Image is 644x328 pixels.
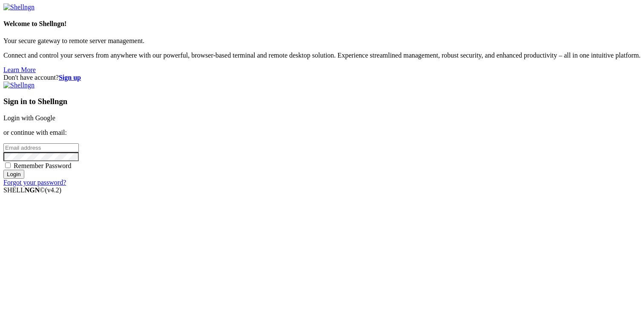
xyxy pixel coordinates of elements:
[3,143,79,152] input: Email address
[3,186,61,194] span: SHELL ©
[3,114,55,122] a: Login with Google
[3,129,641,136] p: or continue with email:
[45,186,62,194] span: 4.2.0
[3,66,36,73] a: Learn More
[25,186,40,194] b: NGN
[3,3,34,11] img: Shellngn
[3,52,641,59] p: Connect and control your servers from anywhere with our powerful, browser-based terminal and remo...
[3,74,641,81] div: Don't have account?
[14,162,72,169] span: Remember Password
[3,81,34,89] img: Shellngn
[3,170,24,179] input: Login
[59,74,81,81] a: Sign up
[3,20,641,28] h4: Welcome to Shellngn!
[3,97,641,106] h3: Sign in to Shellngn
[5,163,11,168] input: Remember Password
[3,37,641,45] p: Your secure gateway to remote server management.
[3,179,66,186] a: Forgot your password?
